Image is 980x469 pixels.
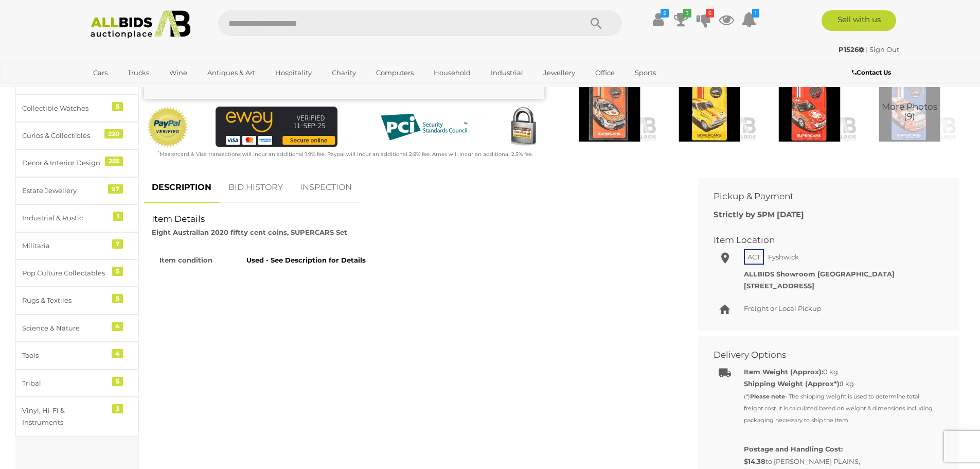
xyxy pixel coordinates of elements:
[628,64,663,81] a: Sports
[113,212,123,221] div: 1
[484,64,530,81] a: Industrial
[869,45,899,54] a: Sign Out
[673,10,689,29] a: 3
[744,393,933,424] small: (*) - The shipping weight is used to determine total freight cost. It is calculated based on weig...
[714,210,804,219] b: Strictly by 5PM [DATE]
[269,64,318,81] a: Hospitality
[15,149,138,177] a: Decor & Interior Design 255
[159,256,212,264] strong: Item condition
[121,64,156,81] a: Trucks
[147,107,189,148] img: Official PayPal Seal
[85,10,197,39] img: Allbids.com.au
[714,235,929,245] h2: Item Location
[163,64,194,81] a: Wine
[104,129,123,138] div: 220
[744,366,936,378] div: 0 kg
[852,67,894,78] a: Contact Us
[15,287,138,314] a: Rugs & Textiles 5
[112,377,123,386] div: 5
[216,107,337,147] img: eWAY Payment Gateway
[152,214,675,224] h2: Item Details
[589,64,621,81] a: Office
[22,322,107,334] div: Science & Nature
[752,9,759,18] i: 1
[15,315,138,342] a: Science & Nature 4
[22,130,107,142] div: Curios & Collectibles
[22,377,107,389] div: Tribal
[696,10,711,29] a: 6
[839,45,866,54] a: P1526
[15,232,138,259] a: Militaria 7
[662,80,757,142] img: Eight Australian 2020 fiftty cent coins, SUPERCARS Set
[292,172,360,203] a: INSPECTION
[112,239,123,249] div: 7
[112,102,123,111] div: 5
[661,9,669,18] i: $
[221,172,291,203] a: BID HISTORY
[862,80,957,142] img: Eight Australian 2020 fiftty cent coins, SUPERCARS Set
[427,64,477,81] a: Household
[15,95,138,122] a: Collectible Watches 5
[15,397,138,437] a: Vinyl, Hi-Fi & Instruments 3
[86,81,173,98] a: [GEOGRAPHIC_DATA]
[158,151,533,158] small: Mastercard & Visa transactions will incur an additional 1.9% fee. Paypal will incur an additional...
[112,349,123,358] div: 4
[822,10,896,31] a: Sell with us
[152,228,347,236] strong: Eight Australian 2020 fiftty cent coins, SUPERCARS Set
[882,102,937,121] span: More Photos (9)
[852,68,891,76] b: Contact Us
[744,282,814,290] strong: [STREET_ADDRESS]
[15,177,138,204] a: Estate Jewellery 97
[22,240,107,252] div: Militaria
[144,172,219,203] a: DESCRIPTION
[22,212,107,224] div: Industrial & Rustic
[744,249,764,265] span: ACT
[325,64,363,81] a: Charity
[683,9,691,18] i: 3
[744,378,936,426] div: 1 kg
[112,322,123,331] div: 4
[562,80,657,142] img: Eight Australian 2020 fiftty cent coins, SUPERCARS Set
[744,304,822,312] span: Freight or Local Pickup
[741,10,757,29] a: 1
[839,45,864,54] strong: P1526
[86,64,114,81] a: Cars
[112,294,123,303] div: 5
[744,445,843,453] b: Postage and Handling Cost:
[112,404,123,413] div: 3
[22,405,107,429] div: Vinyl, Hi-Fi & Instruments
[112,267,123,276] div: 5
[706,9,714,18] i: 6
[22,102,107,114] div: Collectible Watches
[372,107,475,148] img: PCI DSS compliant
[15,204,138,232] a: Industrial & Rustic 1
[537,64,582,81] a: Jewellery
[571,10,622,36] button: Search
[22,185,107,197] div: Estate Jewellery
[714,192,929,201] h2: Pickup & Payment
[503,107,544,148] img: Secured by Rapid SSL
[201,64,262,81] a: Antiques & Art
[22,267,107,279] div: Pop Culture Collectables
[744,270,895,278] strong: ALLBIDS Showroom [GEOGRAPHIC_DATA]
[108,184,123,194] div: 97
[246,256,366,264] strong: Used - See Description for Details
[744,379,841,388] strong: Shipping Weight (Approx*):
[22,157,107,169] div: Decor & Interior Design
[744,457,765,465] span: $14.38
[862,80,957,142] a: More Photos(9)
[15,342,138,369] a: Tools 4
[105,157,123,166] div: 255
[866,45,868,54] span: |
[15,122,138,149] a: Curios & Collectibles 220
[22,294,107,306] div: Rugs & Textiles
[22,350,107,361] div: Tools
[714,350,929,360] h2: Delivery Options
[15,259,138,287] a: Pop Culture Collectables 5
[15,370,138,397] a: Tribal 5
[744,368,823,376] b: Item Weight (Approx):
[369,64,420,81] a: Computers
[750,393,785,400] strong: Please note
[762,80,857,142] img: Eight Australian 2020 fiftty cent coins, SUPERCARS Set
[651,10,666,29] a: $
